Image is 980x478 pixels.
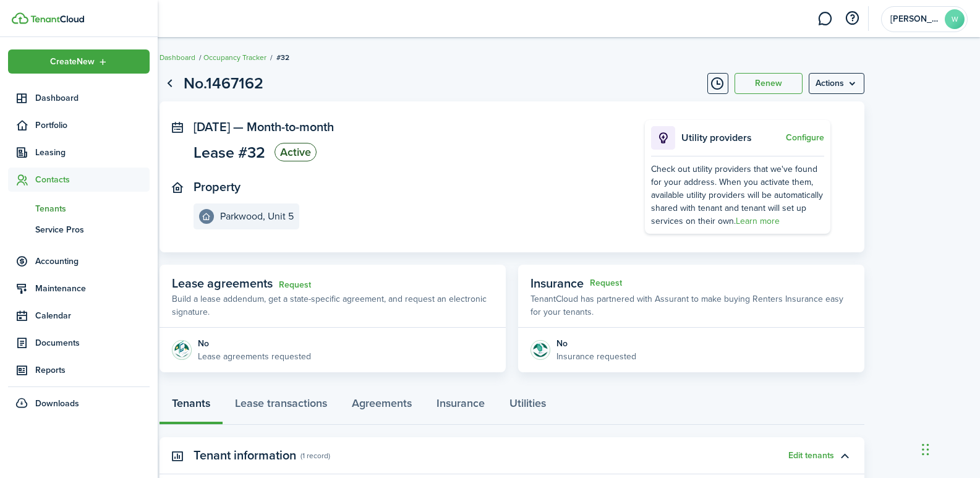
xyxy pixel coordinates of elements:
button: Open menu [8,49,150,74]
span: [DATE] [194,117,230,136]
a: Service Pros [8,219,150,240]
button: Toggle accordion [834,445,855,466]
status: Active [275,143,317,161]
p: Insurance requested [556,350,636,363]
panel-main-title: Property [194,180,241,194]
span: Lease #32 [194,145,265,160]
div: No [198,337,311,350]
span: Service Pros [35,223,150,236]
span: Portfolio [35,119,150,132]
a: Learn more [736,215,780,228]
span: — [233,117,244,136]
p: Utility providers [681,130,783,145]
img: Insurance protection [530,340,550,360]
span: william [890,15,940,23]
button: Open menu [809,73,864,94]
e-details-info-title: Parkwood, Unit 5 [220,211,294,222]
button: Request [590,278,622,288]
button: Renew [735,73,803,94]
p: Lease agreements requested [198,350,311,363]
a: Go back [160,73,181,94]
span: Tenants [35,202,150,215]
div: Drag [922,431,929,468]
a: Occupancy Tracker [203,52,266,63]
a: Insurance [424,388,497,425]
img: Agreement e-sign [172,340,192,360]
button: Timeline [707,73,728,94]
span: Maintenance [35,282,150,295]
img: TenantCloud [12,12,28,24]
iframe: Chat Widget [918,419,980,478]
span: Leasing [35,146,150,159]
span: Reports [35,364,150,377]
avatar-text: W [945,9,965,29]
a: Dashboard [160,52,195,63]
a: Dashboard [8,86,150,110]
button: Configure [786,133,824,143]
a: Tenants [8,198,150,219]
span: Calendar [35,309,150,322]
span: Month-to-month [247,117,334,136]
a: Messaging [813,3,837,35]
div: Check out utility providers that we've found for your address. When you activate them, available ... [651,163,824,228]
menu-btn: Actions [809,73,864,94]
span: Documents [35,336,150,349]
span: Contacts [35,173,150,186]
p: Build a lease addendum, get a state-specific agreement, and request an electronic signature. [172,292,493,318]
panel-main-subtitle: (1 record) [300,450,330,461]
panel-main-title: Tenant information [194,448,296,463]
span: Lease agreements [172,274,273,292]
p: TenantCloud has partnered with Assurant to make buying Renters Insurance easy for your tenants. [530,292,852,318]
button: Open resource center [842,8,863,29]
span: Accounting [35,255,150,268]
span: Insurance [530,274,584,292]
img: TenantCloud [30,15,84,23]
a: Request [279,280,311,290]
button: Edit tenants [788,451,834,461]
span: #32 [276,52,289,63]
div: No [556,337,636,350]
span: Dashboard [35,92,150,105]
a: Utilities [497,388,558,425]
a: Reports [8,358,150,382]
h1: No.1467162 [184,72,263,95]
span: Create New [50,58,95,66]
span: Downloads [35,397,79,410]
a: Agreements [339,388,424,425]
a: Lease transactions [223,388,339,425]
